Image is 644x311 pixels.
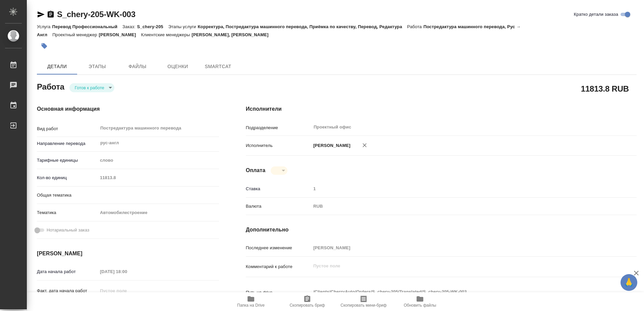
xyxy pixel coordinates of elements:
p: Исполнитель [246,142,311,149]
span: Скопировать мини-бриф [340,303,386,308]
button: Удалить исполнителя [357,138,372,153]
p: S_chery-205 [137,24,168,29]
span: Нотариальный заказ [47,227,89,234]
span: Папка на Drive [237,303,265,308]
p: Факт. дата начала работ [37,288,98,294]
button: Скопировать бриф [279,292,335,311]
input: Пустое поле [311,243,604,253]
p: Заказ: [122,24,137,29]
span: Оценки [162,62,194,71]
h2: Работа [37,80,64,92]
div: слово [98,155,219,166]
span: SmartCat [202,62,234,71]
input: Пустое поле [98,173,219,183]
button: 🙏 [621,274,637,291]
p: Перевод Профессиональный [52,24,122,29]
button: Скопировать ссылку для ЯМессенджера [37,10,45,18]
p: Работа [407,24,424,29]
p: Проектный менеджер [52,32,99,37]
p: Этапы услуги [168,24,198,29]
input: Пустое поле [98,286,156,296]
button: Добавить тэг [37,39,52,53]
p: Услуга [37,24,52,29]
div: RUB [311,201,604,212]
span: Кратко детали заказа [574,11,618,18]
button: Готов к работе [73,85,106,91]
p: Общая тематика [37,192,98,199]
p: Последнее изменение [246,245,311,251]
span: Обновить файлы [404,303,436,308]
p: Путь на drive [246,289,311,296]
span: Файлы [121,62,154,71]
h4: Оплата [246,166,266,174]
p: [PERSON_NAME], [PERSON_NAME] [192,32,273,37]
textarea: /Clients/CherryAuto/Orders/S_chery-205/Translated/S_chery-205-WK-003 [311,286,604,298]
p: Корректура, Постредактура машинного перевода, Приёмка по качеству, Перевод, Редактура [198,24,407,29]
a: S_chery-205-WK-003 [57,10,136,19]
h2: 11813.8 RUB [581,83,629,94]
h4: Дополнительно [246,226,637,234]
p: Дата начала работ [37,268,98,275]
p: Клиентские менеджеры [141,32,192,37]
h4: Исполнители [246,105,637,113]
div: Автомобилестроение [98,207,219,218]
p: [PERSON_NAME] [99,32,141,37]
span: Детали [41,62,73,71]
p: Тематика [37,209,98,216]
div: Готов к работе [271,166,287,175]
input: Пустое поле [311,184,604,194]
h4: [PERSON_NAME] [37,250,219,258]
span: Скопировать бриф [289,303,325,308]
p: Тарифные единицы [37,157,98,164]
p: Комментарий к работе [246,263,311,270]
p: Направление перевода [37,140,98,147]
button: Скопировать ссылку [47,10,55,18]
button: Обновить файлы [392,292,448,311]
input: Пустое поле [98,267,156,276]
h4: Основная информация [37,105,219,113]
span: Этапы [81,62,113,71]
p: Вид работ [37,125,98,132]
p: Кол-во единиц [37,174,98,181]
p: Подразделение [246,124,311,131]
div: ​ [98,190,219,201]
span: 🙏 [623,275,635,290]
button: Скопировать мини-бриф [335,292,392,311]
p: [PERSON_NAME] [311,142,351,149]
p: Ставка [246,186,311,192]
button: Папка на Drive [223,292,279,311]
p: Валюта [246,203,311,210]
div: Готов к работе [69,83,114,92]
